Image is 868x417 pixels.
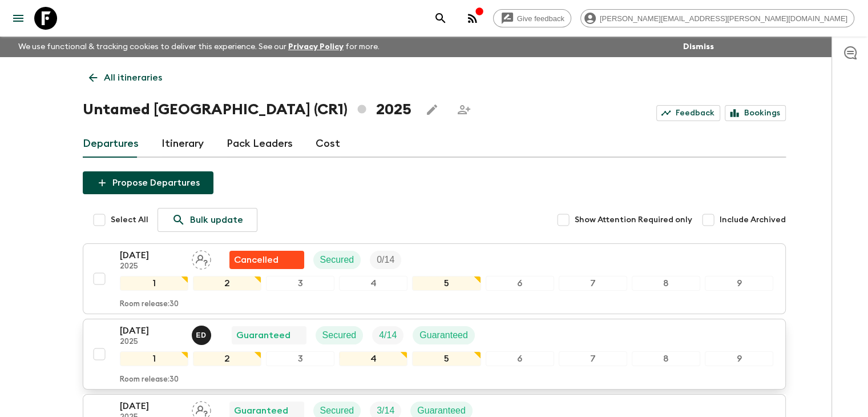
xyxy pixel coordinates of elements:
div: 9 [705,276,773,291]
p: Bulk update [190,213,243,227]
div: Secured [313,251,361,269]
span: Assign pack leader [192,254,211,263]
span: Select All [111,214,148,226]
button: Propose Departures [83,171,213,194]
p: Secured [320,253,354,267]
button: Edit this itinerary [421,98,443,121]
span: Assign pack leader [192,404,211,414]
div: Secured [316,326,364,344]
a: Bulk update [158,208,257,232]
button: [DATE]2025Assign pack leaderFlash Pack cancellationSecuredTrip Fill123456789Room release:30 [83,243,786,314]
div: Trip Fill [372,326,403,344]
p: Room release: 30 [120,300,179,309]
a: All itineraries [83,66,168,89]
a: Give feedback [493,9,571,27]
a: Bookings [725,105,786,121]
div: Flash Pack cancellation [229,251,304,269]
span: Share this itinerary [453,98,475,121]
span: Give feedback [511,14,571,23]
button: ED [192,326,213,345]
div: [PERSON_NAME][EMAIL_ADDRESS][PERSON_NAME][DOMAIN_NAME] [580,9,854,27]
a: Feedback [656,105,720,121]
p: 0 / 14 [377,253,394,267]
span: Show Attention Required only [575,214,692,226]
button: Dismiss [680,39,717,55]
div: 9 [705,351,773,366]
p: 4 / 14 [379,328,397,342]
a: Itinerary [162,130,204,158]
a: Departures [83,130,139,158]
div: 4 [339,351,407,366]
div: 6 [486,351,554,366]
div: 5 [412,276,481,291]
a: Cost [316,130,340,158]
p: [DATE] [120,248,183,262]
div: 8 [632,351,700,366]
p: [DATE] [120,324,183,338]
p: 2025 [120,338,183,347]
a: Privacy Policy [288,43,344,51]
p: We use functional & tracking cookies to deliver this experience. See our for more. [14,37,384,57]
span: Edwin Duarte Ríos [192,329,213,338]
div: Trip Fill [370,251,401,269]
div: 1 [120,276,188,291]
span: Include Archived [720,214,786,226]
div: 7 [559,351,627,366]
button: [DATE]2025Edwin Duarte RíosGuaranteedSecuredTrip FillGuaranteed123456789Room release:30 [83,319,786,390]
p: Secured [322,328,357,342]
h1: Untamed [GEOGRAPHIC_DATA] (CR1) 2025 [83,98,411,121]
p: 2025 [120,262,183,271]
a: Pack Leaders [227,130,293,158]
button: search adventures [429,7,452,30]
p: Guaranteed [419,328,468,342]
span: [PERSON_NAME][EMAIL_ADDRESS][PERSON_NAME][DOMAIN_NAME] [594,14,854,23]
div: 4 [339,276,407,291]
button: menu [7,7,30,30]
p: All itineraries [104,71,162,85]
div: 7 [559,276,627,291]
div: 6 [486,276,554,291]
p: [DATE] [120,399,183,413]
div: 8 [632,276,700,291]
div: 5 [412,351,481,366]
div: 1 [120,351,188,366]
p: Room release: 30 [120,375,179,384]
p: Cancelled [234,253,278,267]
